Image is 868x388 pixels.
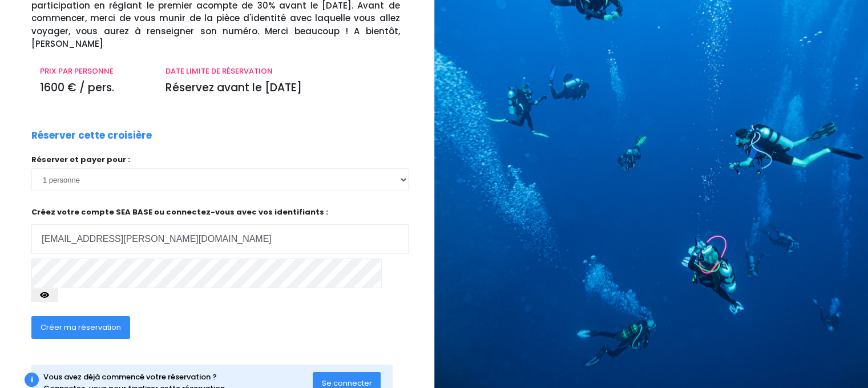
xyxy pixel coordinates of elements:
[165,66,399,77] p: DATE LIMITE DE RÉSERVATION
[40,80,148,96] p: 1600 € / pers.
[165,80,399,96] p: Réservez avant le [DATE]
[31,128,152,143] p: Réserver cette croisière
[31,154,409,165] p: Réserver et payer pour :
[25,373,39,387] div: i
[40,66,148,77] p: PRIX PAR PERSONNE
[41,322,121,333] span: Créer ma réservation
[31,207,409,254] p: Créez votre compte SEA BASE ou connectez-vous avec vos identifiants :
[313,378,381,387] a: Se connecter
[31,224,409,254] input: Adresse email
[31,316,130,339] button: Créer ma réservation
